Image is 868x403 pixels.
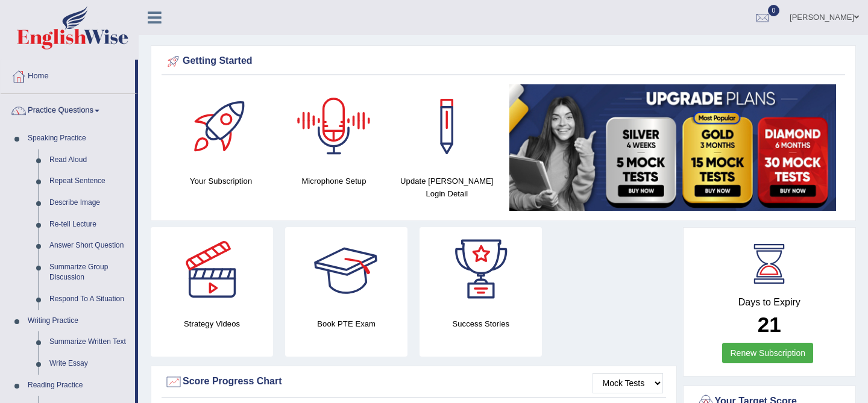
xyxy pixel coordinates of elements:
h4: Your Subscription [171,175,271,187]
a: Respond To A Situation [44,289,135,310]
div: Score Progress Chart [165,373,663,391]
img: small5.jpg [509,84,836,211]
a: Re-tell Lecture [44,214,135,236]
a: Summarize Group Discussion [44,257,135,289]
a: Summarize Written Text [44,331,135,353]
a: Renew Subscription [722,343,813,363]
a: Repeat Sentence [44,170,135,192]
a: Practice Questions [1,94,135,124]
a: Writing Practice [22,310,135,332]
h4: Strategy Videos [151,317,273,330]
h4: Book PTE Exam [285,317,407,330]
h4: Success Stories [420,317,542,330]
span: 0 [768,5,780,16]
a: Speaking Practice [22,128,135,149]
a: Home [1,60,135,90]
a: Read Aloud [44,149,135,171]
h4: Days to Expiry [697,297,843,308]
b: 21 [758,313,781,336]
a: Write Essay [44,353,135,375]
a: Reading Practice [22,375,135,396]
a: Answer Short Question [44,235,135,257]
a: Describe Image [44,192,135,214]
h4: Update [PERSON_NAME] Login Detail [397,175,497,200]
h4: Microphone Setup [283,175,384,187]
div: Getting Started [165,52,842,70]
